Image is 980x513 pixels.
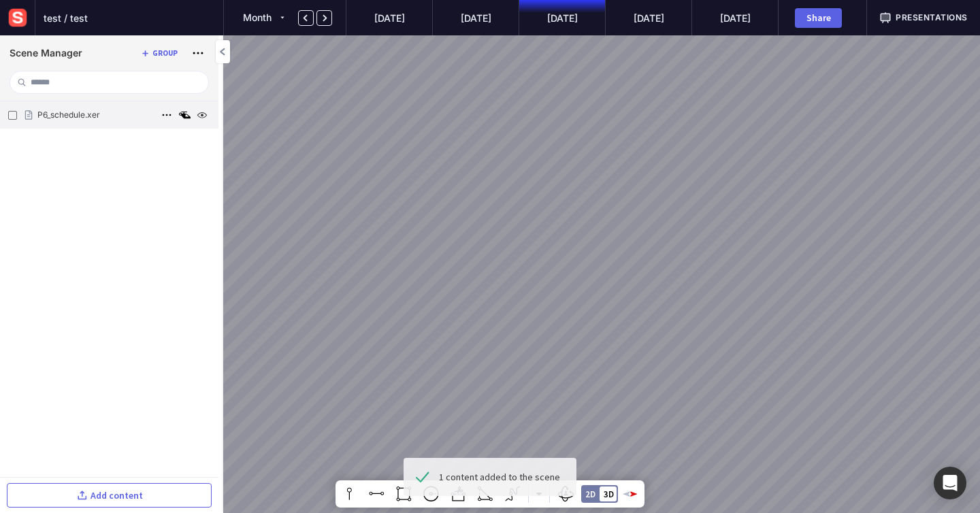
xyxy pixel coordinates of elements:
[243,12,272,23] span: Month
[10,48,82,59] h1: Scene Manager
[7,483,212,508] button: Add content
[44,11,88,25] span: test / test
[896,12,968,24] span: Presentations
[152,50,178,57] div: Group
[801,13,836,22] div: Share
[5,5,30,30] img: sensat
[91,491,143,500] div: Add content
[439,469,560,485] div: 1 content added to the scene
[934,467,966,499] div: Open Intercom Messenger
[604,490,614,499] div: 3D
[137,45,180,61] button: Group
[194,107,210,123] img: visibility-on.svg
[585,490,595,499] div: 2D
[795,8,842,28] button: Share
[879,12,892,24] img: presentation.svg
[37,109,100,121] p: P6_schedule.xer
